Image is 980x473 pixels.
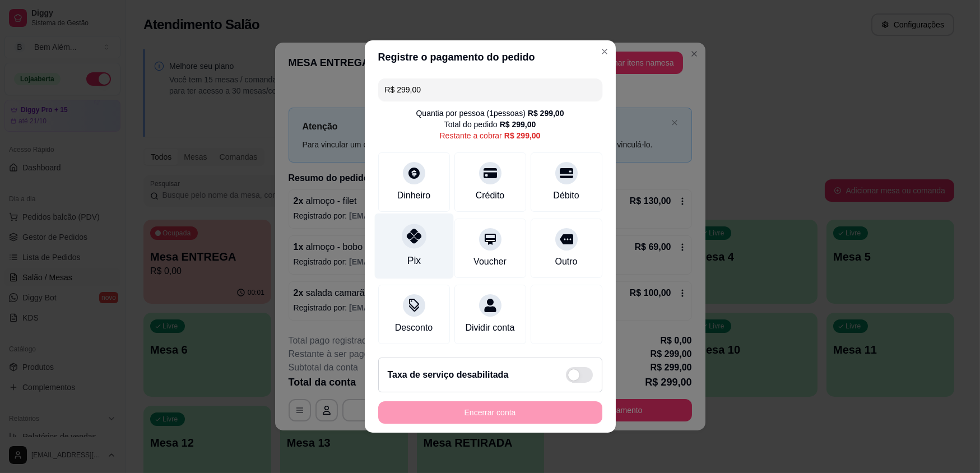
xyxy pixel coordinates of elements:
[385,78,596,101] input: Ex.: hambúrguer de cordeiro
[555,255,577,268] div: Outro
[395,321,433,335] div: Desconto
[397,189,431,202] div: Dinheiro
[500,119,536,130] div: R$ 299,00
[553,189,579,202] div: Débito
[440,130,541,141] div: Restante a cobrar
[388,368,509,382] h2: Taxa de serviço desabilitada
[596,43,614,61] button: Close
[407,253,420,268] div: Pix
[476,189,505,202] div: Crédito
[504,130,541,141] div: R$ 299,00
[365,40,616,74] header: Registre o pagamento do pedido
[416,108,564,119] div: Quantia por pessoa ( 1 pessoas)
[465,321,514,335] div: Dividir conta
[444,119,536,130] div: Total do pedido
[473,255,507,268] div: Voucher
[528,108,564,119] div: R$ 299,00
